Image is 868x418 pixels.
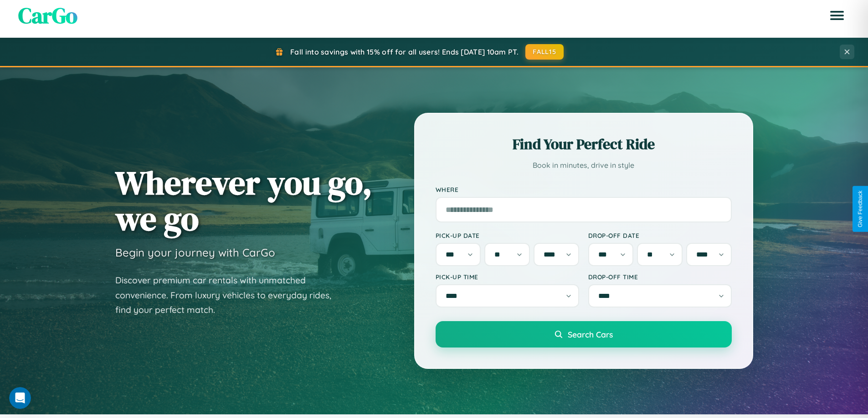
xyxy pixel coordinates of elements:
[115,273,343,317] p: Discover premium car rentals with unmatched convenience. From luxury vehicles to everyday rides, ...
[436,232,579,239] label: Pick-up Date
[436,186,732,193] label: Where
[436,159,732,172] p: Book in minutes, drive in style
[115,246,275,259] h3: Begin your journey with CarGo
[588,273,732,281] label: Drop-off Time
[436,321,732,347] button: Search Cars
[525,44,564,60] button: FALL15
[588,232,732,239] label: Drop-off Date
[9,387,31,409] iframe: Intercom live chat
[568,329,613,339] span: Search Cars
[436,273,579,281] label: Pick-up Time
[857,191,863,227] div: Give Feedback
[290,47,519,56] span: Fall into savings with 15% off for all users! Ends [DATE] 10am PT.
[115,165,372,237] h1: Wherever you go, we go
[436,134,732,154] h2: Find Your Perfect Ride
[18,0,77,30] span: CarGo
[824,3,850,28] button: Open menu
